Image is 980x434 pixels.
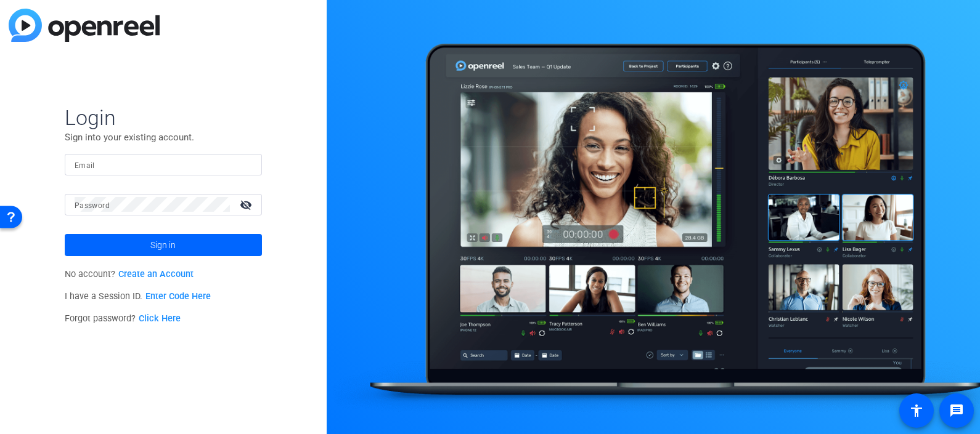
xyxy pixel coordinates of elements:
[65,269,194,279] span: No account?
[65,131,262,144] p: Sign into your existing account.
[949,403,964,418] mat-icon: message
[65,313,181,324] span: Forgot password?
[9,9,160,42] img: blue-gradient.svg
[232,196,262,214] mat-icon: visibility_off
[150,230,176,260] span: Sign in
[118,269,194,279] a: Create an Account
[65,234,262,256] button: Sign in
[65,291,211,302] span: I have a Session ID.
[909,403,924,418] mat-icon: accessibility
[65,105,262,131] span: Login
[75,157,252,172] input: Enter Email Address
[75,201,110,210] mat-label: Password
[145,291,211,302] a: Enter Code Here
[139,313,181,324] a: Click Here
[75,161,95,170] mat-label: Email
